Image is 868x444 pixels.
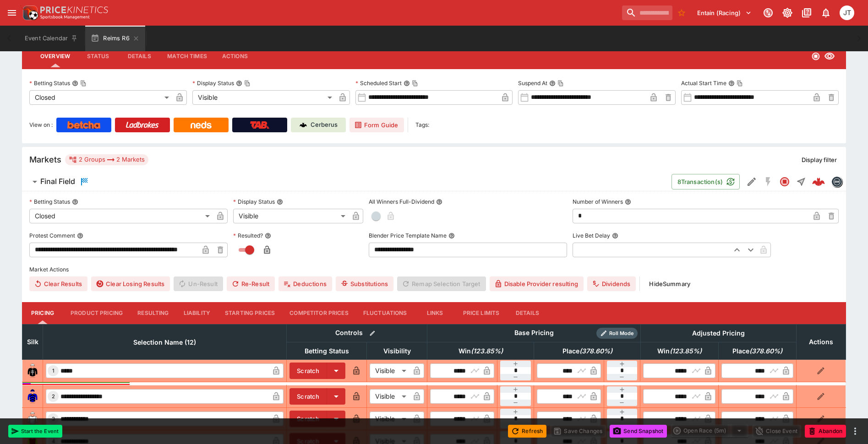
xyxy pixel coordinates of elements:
[622,5,672,20] input: search
[518,79,547,87] p: Suspend At
[749,346,782,357] em: ( 378.60 %)
[670,346,702,357] em: ( 123.85 %)
[289,411,327,427] button: Scratch
[366,327,378,339] button: Bulk edit
[625,199,631,205] button: Number of Winners
[728,80,735,87] button: Actual Start TimeCopy To Clipboard
[448,346,513,357] span: Win(123.85%)
[29,276,87,291] button: Clear Results
[50,368,56,374] span: 1
[573,232,610,239] p: Live Bet Delay
[824,51,835,62] svg: Visible
[278,276,332,291] button: Deductions
[760,173,776,190] button: SGM Disabled
[796,324,846,359] th: Actions
[29,232,75,239] p: Protest Comment
[19,26,83,51] button: Event Calendar
[415,118,429,132] label: Tags:
[776,173,793,190] button: Closed
[671,424,748,437] div: split button
[287,324,427,342] th: Controls
[29,209,213,223] div: Closed
[436,199,442,205] button: All Winners Full-Dividend
[289,363,327,379] button: Scratch
[796,152,842,167] button: Display filter
[370,363,409,378] div: Visible
[77,45,119,67] button: Status
[779,176,790,187] svg: Closed
[233,198,275,206] p: Display Status
[40,177,75,186] h6: Final Field
[119,45,160,67] button: Details
[805,426,846,435] span: Mark an event as closed and abandoned.
[250,121,269,129] img: TabNZ
[277,199,283,205] button: Display Status
[40,6,108,13] img: PriceKinetics
[130,302,176,324] button: Resulting
[610,425,667,438] button: Send Snapshot
[50,416,57,422] span: 3
[456,302,507,324] button: Price Limits
[29,118,53,132] label: View on :
[349,118,404,132] a: Form Guide
[311,120,338,130] p: Cerberus
[233,232,263,239] p: Resulted?
[681,79,726,87] p: Actual Start Time
[832,177,842,187] img: betmakers
[373,346,421,357] span: Visibility
[647,346,712,357] span: Win(123.85%)
[25,389,40,404] img: runner 2
[573,198,623,206] p: Number of Winners
[29,90,172,105] div: Closed
[671,174,740,190] button: 8Transaction(s)
[29,79,70,87] p: Betting Status
[612,233,618,239] button: Live Bet Delay
[227,276,275,291] span: Re-Result
[831,176,842,187] div: betmakers
[174,276,223,291] span: Un-Result
[29,263,839,276] label: Market Actions
[369,232,447,239] p: Blender Price Template Name
[126,121,159,129] img: Ladbrokes
[8,425,62,438] button: Start the Event
[192,79,234,87] p: Display Status
[22,302,63,324] button: Pricing
[40,15,90,19] img: Sportsbook Management
[511,327,557,339] div: Base Pricing
[552,346,622,357] span: Place(378.60%)
[300,121,307,129] img: Cerberus
[72,199,78,205] button: Betting Status
[812,175,825,188] div: e8c67141-6f76-495c-94a2-aa20a1820980
[760,5,776,21] button: Connected to PK
[471,346,503,357] em: ( 123.85 %)
[336,276,393,291] button: Substitutions
[805,425,846,438] button: Abandon
[587,276,636,291] button: Dividends
[507,302,548,324] button: Details
[63,302,130,324] button: Product Pricing
[850,426,861,437] button: more
[233,209,349,223] div: Visible
[22,324,43,359] th: Silk
[22,173,671,191] button: Final Field
[91,276,170,291] button: Clear Losing Results
[490,276,584,291] button: Disable Provider resulting
[370,389,409,404] div: Visible
[77,233,83,239] button: Protest Comment
[404,80,410,87] button: Scheduled StartCopy To Clipboard
[793,173,809,190] button: Straight
[837,3,857,23] button: Josh Tanner
[557,80,564,87] button: Copy To Clipboard
[644,276,696,291] button: HideSummary
[25,363,40,378] img: runner 1
[798,5,815,21] button: Documentation
[737,80,743,87] button: Copy To Clipboard
[33,45,77,67] button: Overview
[191,121,211,129] img: Neds
[4,5,20,21] button: open drawer
[743,173,760,190] button: Edit Detail
[160,45,214,67] button: Match Times
[818,5,834,21] button: Notifications
[370,412,409,426] div: Visible
[69,154,145,165] div: 2 Groups 2 Markets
